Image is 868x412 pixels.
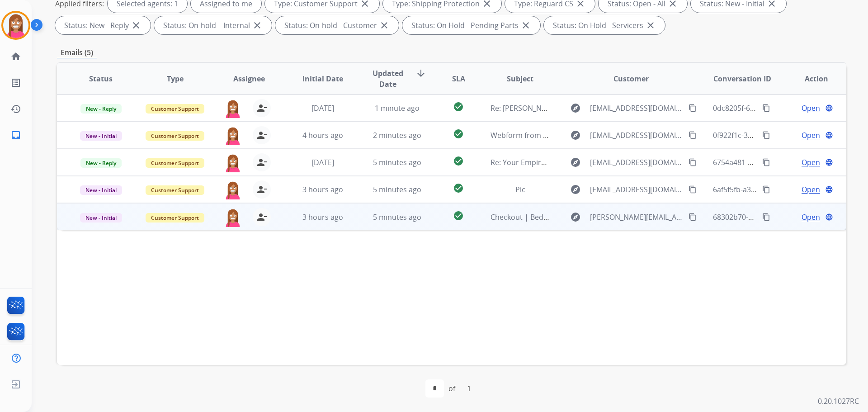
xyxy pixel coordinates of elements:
[154,16,272,34] div: Status: On-hold – Internal
[570,103,581,114] mat-icon: explore
[302,73,343,84] span: Initial Date
[491,130,695,140] span: Webform from [EMAIL_ADDRESS][DOMAIN_NAME] on [DATE]
[10,51,21,62] mat-icon: home
[373,157,421,167] span: 5 minutes ago
[825,213,833,221] mat-icon: language
[802,184,820,195] span: Open
[762,131,770,139] mat-icon: content_copy
[57,47,97,58] p: Emails (5)
[373,185,421,194] span: 5 minutes ago
[10,104,21,114] mat-icon: history
[375,103,420,113] span: 1 minute ago
[825,104,833,112] mat-icon: language
[453,210,464,221] mat-icon: check_circle
[275,16,399,34] div: Status: On-hold - Customer
[590,212,683,223] span: [PERSON_NAME][EMAIL_ADDRESS][PERSON_NAME][DOMAIN_NAME]
[224,99,242,118] img: agent-avatar
[713,130,844,140] span: 0f922f1c-3dc6-41ec-96ff-1e5c2da0ecb5
[713,73,771,84] span: Conversation ID
[373,212,421,222] span: 5 minutes ago
[762,185,770,194] mat-icon: content_copy
[302,212,343,222] span: 3 hours ago
[256,130,267,141] mat-icon: person_remove
[520,20,531,31] mat-icon: close
[802,212,820,223] span: Open
[368,68,409,90] span: Updated Date
[689,104,697,112] mat-icon: content_copy
[570,184,581,195] mat-icon: explore
[570,130,581,141] mat-icon: explore
[224,180,242,199] img: agent-avatar
[762,104,770,112] mat-icon: content_copy
[89,73,113,84] span: Status
[713,103,849,113] span: 0dc8205f-6034-4b16-a7c6-1cb19f221884
[772,63,846,95] th: Action
[590,130,683,141] span: [EMAIL_ADDRESS][DOMAIN_NAME]
[256,103,267,114] mat-icon: person_remove
[415,68,426,79] mat-icon: arrow_downward
[224,153,242,172] img: agent-avatar
[379,20,390,31] mat-icon: close
[453,183,464,194] mat-icon: check_circle
[645,20,656,31] mat-icon: close
[224,208,242,227] img: agent-avatar
[491,103,592,113] span: Re: [PERSON_NAME] tire claim
[146,213,204,223] span: Customer Support
[80,158,122,168] span: New - Reply
[802,130,820,141] span: Open
[80,131,122,141] span: New - Initial
[762,158,770,166] mat-icon: content_copy
[590,184,683,195] span: [EMAIL_ADDRESS][DOMAIN_NAME]
[146,185,204,195] span: Customer Support
[453,156,464,166] mat-icon: check_circle
[146,158,204,168] span: Customer Support
[802,103,820,114] span: Open
[491,212,596,222] span: Checkout | Bed Bath & Beyond
[825,131,833,139] mat-icon: language
[825,185,833,194] mat-icon: language
[689,185,697,194] mat-icon: content_copy
[131,20,142,31] mat-icon: close
[224,126,242,145] img: agent-avatar
[689,131,697,139] mat-icon: content_copy
[689,213,697,221] mat-icon: content_copy
[818,396,859,407] p: 0.20.1027RC
[570,212,581,223] mat-icon: explore
[80,104,122,114] span: New - Reply
[452,73,465,84] span: SLA
[311,103,334,113] span: [DATE]
[146,131,204,141] span: Customer Support
[825,158,833,166] mat-icon: language
[460,379,478,398] div: 1
[802,157,820,168] span: Open
[453,128,464,139] mat-icon: check_circle
[453,101,464,112] mat-icon: check_circle
[570,157,581,168] mat-icon: explore
[80,185,122,195] span: New - Initial
[544,16,665,34] div: Status: On Hold - Servicers
[256,157,267,168] mat-icon: person_remove
[302,130,343,140] span: 4 hours ago
[167,73,184,84] span: Type
[713,157,853,167] span: 6754a481-75d2-48e6-a320-8452801854de
[613,73,649,84] span: Customer
[10,77,21,88] mat-icon: list_alt
[256,184,267,195] mat-icon: person_remove
[55,16,151,34] div: Status: New - Reply
[10,130,21,141] mat-icon: inbox
[80,213,122,223] span: New - Initial
[311,157,334,167] span: [DATE]
[252,20,263,31] mat-icon: close
[713,185,844,194] span: 6af5f5fb-a3ac-433e-93ff-43397e2e5ad9
[515,185,525,194] span: Pic
[3,13,28,38] img: avatar
[146,104,204,114] span: Customer Support
[302,185,343,194] span: 3 hours ago
[762,213,770,221] mat-icon: content_copy
[402,16,540,34] div: Status: On Hold - Pending Parts
[590,157,683,168] span: [EMAIL_ADDRESS][DOMAIN_NAME]
[233,73,265,84] span: Assignee
[689,158,697,166] mat-icon: content_copy
[491,157,680,167] span: Re: Your Empire [DATE]® Service Plan claim is approved
[507,73,533,84] span: Subject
